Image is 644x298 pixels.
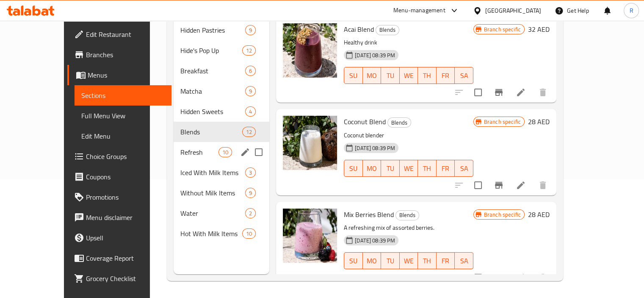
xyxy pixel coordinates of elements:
span: Menu disclaimer [86,212,165,223]
button: edit [239,146,252,159]
span: Select to update [469,269,487,287]
a: Branches [67,45,171,65]
span: Breakfast [180,66,245,76]
span: 6 [246,67,255,75]
span: 3 [246,169,255,177]
button: SU [344,252,362,269]
a: Choice Groups [67,146,171,167]
button: TH [418,252,437,269]
a: Promotions [67,187,171,207]
span: Refresh [180,147,218,157]
span: Hide's Pop Up [180,45,242,56]
div: Menu-management [393,6,445,16]
span: [DATE] 08:39 PM [351,144,398,152]
img: Mix Berries Blend [283,209,337,263]
div: items [242,127,256,137]
span: SA [458,70,470,82]
span: 10 [219,148,232,156]
div: Hidden Pastries9 [174,20,269,40]
h6: 28 AED [528,116,550,128]
span: R [629,6,633,15]
span: Hot With Milk Items [180,228,242,239]
img: Acai Blend [283,23,337,78]
div: Water2 [174,203,269,223]
img: Coconut Blend [283,116,337,170]
button: TH [418,160,437,177]
span: WE [403,162,415,175]
div: Iced With Milk Items3 [174,162,269,183]
a: Sections [75,85,171,106]
a: Menus [67,65,171,85]
div: Blends [387,117,411,128]
span: TU [384,70,396,82]
span: Coupons [86,172,165,182]
h6: 28 AED [528,209,550,220]
div: Blends [395,210,419,220]
span: Upsell [86,233,165,243]
div: Hide's Pop Up12 [174,40,269,61]
span: 9 [246,26,255,34]
span: Matcha [180,86,245,96]
span: Without Milk Items [180,188,245,198]
span: MO [366,70,378,82]
h6: 32 AED [528,23,550,35]
div: items [218,147,232,157]
div: items [245,208,256,218]
p: A refreshing mix of assorted berries. [344,223,473,233]
span: Grocery Checklist [86,273,165,284]
span: [DATE] 08:39 PM [351,237,398,245]
span: Blends [180,127,242,137]
span: SU [348,255,359,267]
span: TH [421,162,433,175]
button: delete [533,267,553,288]
button: TH [418,67,437,84]
span: Blends [376,25,399,35]
span: 9 [246,189,255,197]
button: MO [363,252,381,269]
a: Edit Restaurant [67,24,171,45]
div: items [245,25,256,35]
div: Water [180,208,245,218]
span: Acai Blend [344,23,374,36]
button: SU [344,67,362,84]
p: Healthy drink [344,37,473,48]
span: Coconut Blend [344,115,386,128]
div: Hidden Sweets4 [174,101,269,122]
button: WE [400,67,418,84]
span: Blends [396,210,419,220]
span: Choice Groups [86,151,165,162]
button: SU [344,160,362,177]
div: Matcha9 [174,81,269,101]
span: 10 [243,230,255,238]
span: Select to update [469,176,487,194]
div: Without Milk Items9 [174,183,269,203]
span: Promotions [86,192,165,202]
a: Menu disclaimer [67,207,171,228]
div: items [242,228,256,239]
a: Coverage Report [67,248,171,268]
span: Edit Menu [81,131,165,141]
span: SA [458,255,470,267]
button: FR [437,252,455,269]
a: Full Menu View [75,106,171,126]
p: Coconut blender [344,130,473,141]
span: 9 [246,87,255,95]
button: FR [437,67,455,84]
span: TH [421,70,433,82]
span: 12 [243,128,255,136]
button: Branch-specific-item [489,82,509,103]
span: 2 [246,209,255,217]
div: Blends [376,25,399,35]
span: Hidden Sweets [180,106,245,117]
span: TU [384,162,396,175]
span: SU [348,162,359,175]
span: Sections [81,90,165,100]
span: MO [366,255,378,267]
span: Mix Berries Blend [344,208,394,221]
span: Hidden Pastries [180,25,245,35]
